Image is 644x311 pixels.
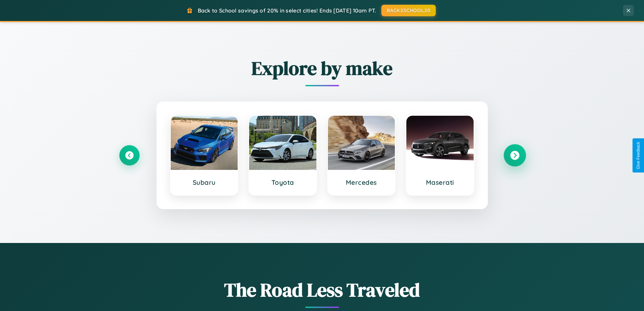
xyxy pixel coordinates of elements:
[413,178,467,186] h3: Maserati
[119,55,525,81] h2: Explore by make
[198,7,376,14] span: Back to School savings of 20% in select cities! Ends [DATE] 10am PT.
[636,142,641,169] div: Give Feedback
[335,178,388,186] h3: Mercedes
[381,5,436,16] button: BACK2SCHOOL20
[119,277,525,303] h1: The Road Less Traveled
[256,178,310,186] h3: Toyota
[177,178,231,186] h3: Subaru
